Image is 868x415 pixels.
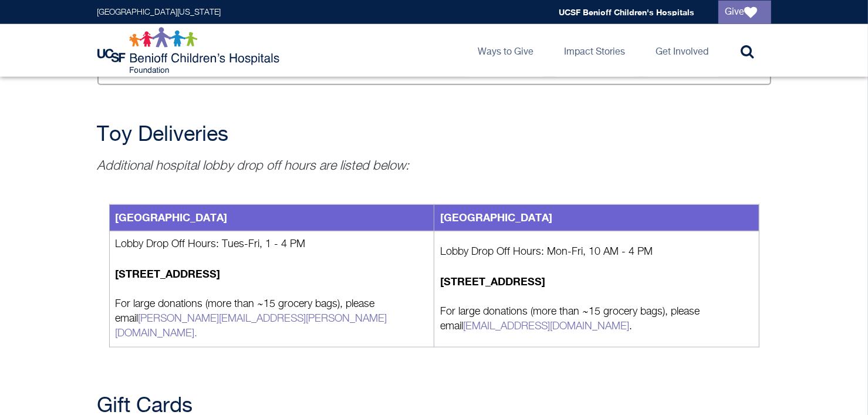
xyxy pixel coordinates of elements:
a: [GEOGRAPHIC_DATA][US_STATE] [97,8,221,16]
p: Lobby Drop Off Hours: Mon-Fri, 10 AM - 4 PM [440,245,753,259]
a: Ways to Give [469,24,543,77]
h2: Toy Deliveries [97,123,771,147]
strong: [STREET_ADDRESS] [116,267,221,280]
a: Impact Stories [555,24,635,77]
a: Get Involved [647,24,718,77]
a: [PERSON_NAME][EMAIL_ADDRESS][PERSON_NAME][DOMAIN_NAME]. [116,313,387,339]
a: UCSF Benioff Children's Hospitals [559,7,695,17]
img: Logo for UCSF Benioff Children's Hospitals Foundation [97,27,282,74]
strong: [GEOGRAPHIC_DATA] [116,211,228,224]
em: Additional hospital lobby drop off hours are listed below: [97,160,410,173]
p: For large donations (more than ~15 grocery bags), please email . [440,305,753,334]
a: [EMAIL_ADDRESS][DOMAIN_NAME] [463,321,629,332]
strong: [GEOGRAPHIC_DATA] [440,211,552,224]
strong: [STREET_ADDRESS] [440,275,545,288]
p: Lobby Drop Off Hours: Tues-Fri, 1 - 4 PM [116,237,428,252]
a: Give [718,1,771,24]
p: For large donations (more than ~15 grocery bags), please email [116,297,428,341]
